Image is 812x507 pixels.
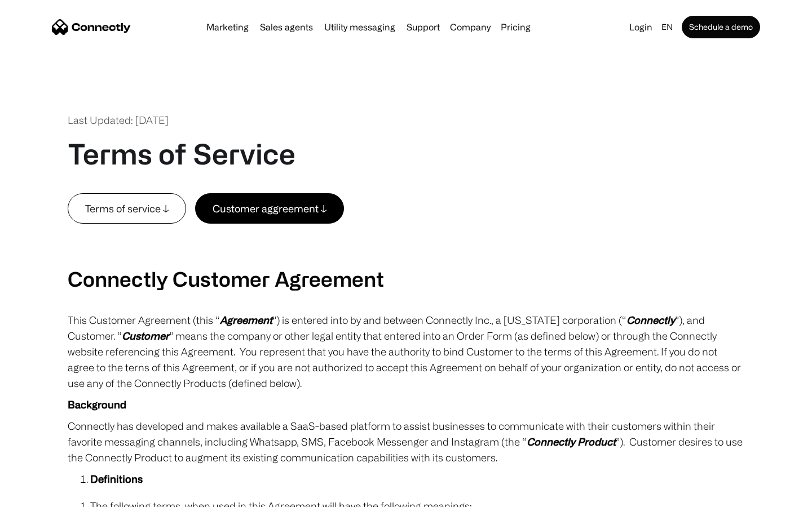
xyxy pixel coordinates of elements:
[68,113,169,128] div: Last Updated: [DATE]
[220,314,272,326] em: Agreement
[682,16,760,38] a: Schedule a demo
[23,487,68,503] ul: Language list
[68,399,126,410] strong: Background
[402,23,444,32] a: Support
[68,137,295,171] h1: Terms of Service
[68,224,744,239] p: ‍
[68,418,744,465] p: Connectly has developed and makes available a SaaS-based platform to assist businesses to communi...
[255,23,317,32] a: Sales agents
[320,23,400,32] a: Utility messaging
[68,245,744,261] p: ‍
[527,436,616,447] em: Connectly Product
[11,486,68,503] aside: Language selected: English
[68,266,744,291] h2: Connectly Customer Agreement
[68,312,744,391] p: This Customer Agreement (this “ ”) is entered into by and between Connectly Inc., a [US_STATE] co...
[661,19,673,35] div: en
[496,23,535,32] a: Pricing
[90,473,143,484] strong: Definitions
[625,19,657,35] a: Login
[450,19,491,35] div: Company
[202,23,253,32] a: Marketing
[213,201,326,216] div: Customer aggreement ↓
[85,201,169,216] div: Terms of service ↓
[122,330,169,341] em: Customer
[626,314,675,326] em: Connectly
